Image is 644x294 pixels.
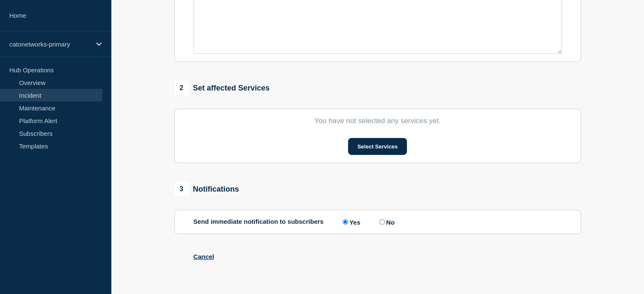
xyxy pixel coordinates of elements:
span: 2 [174,81,189,95]
button: Select Services [348,138,407,155]
div: Send immediate notification to subscribers [193,218,562,226]
button: Cancel [193,253,214,260]
p: catonetworks-primary [9,41,91,48]
label: No [377,218,395,226]
div: Set affected Services [174,81,270,95]
label: Yes [340,218,360,226]
div: Notifications [174,182,239,196]
p: You have not selected any services yet. [193,117,562,125]
span: 3 [174,182,189,196]
input: Yes [343,219,348,225]
input: No [379,219,385,225]
p: Send immediate notification to subscribers [193,218,324,226]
